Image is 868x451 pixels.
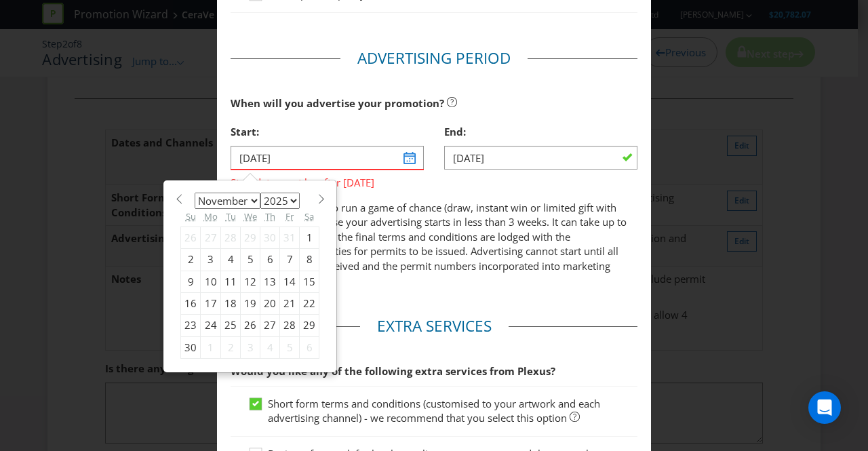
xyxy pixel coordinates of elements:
div: 5 [280,336,300,358]
abbr: Tuesday [226,210,236,222]
div: End: [444,118,637,146]
div: Start: [231,118,424,146]
div: 31 [280,227,300,248]
div: 4 [221,249,241,271]
div: 15 [300,271,319,292]
input: DD/MM/YY [231,146,424,170]
div: 20 [260,293,280,315]
div: 30 [260,227,280,248]
div: 29 [241,227,260,248]
div: 28 [280,315,300,336]
div: 4 [260,336,280,358]
div: 24 [201,315,221,336]
span: When will you advertise your promotion? [231,96,444,110]
div: 11 [221,271,241,292]
div: 27 [260,315,280,336]
div: 7 [280,249,300,271]
div: 3 [201,249,221,271]
div: 9 [181,271,201,292]
div: 12 [241,271,260,292]
div: 1 [300,227,319,248]
div: 19 [241,293,260,315]
div: 27 [201,227,221,248]
span: Would you like any of the following extra services from Plexus? [231,364,555,378]
div: 17 [201,293,221,315]
abbr: Friday [285,210,294,222]
div: 26 [181,227,201,248]
div: 28 [221,227,241,248]
abbr: Monday [204,210,218,222]
span: Start date must be after [DATE] [231,170,424,190]
div: 6 [300,336,319,358]
div: 5 [241,249,260,271]
div: 3 [241,336,260,358]
div: 16 [181,293,201,315]
input: DD/MM/YY [444,146,637,170]
abbr: Sunday [186,210,196,222]
div: 26 [241,315,260,336]
div: 23 [181,315,201,336]
abbr: Saturday [304,210,314,222]
abbr: Thursday [265,210,275,222]
div: 29 [300,315,319,336]
div: 13 [260,271,280,292]
div: 14 [280,271,300,292]
span: Short form terms and conditions (customised to your artwork and each advertising channel) - we re... [268,397,600,425]
div: 10 [201,271,221,292]
div: 2 [221,336,241,358]
div: 6 [260,249,280,271]
legend: Extra Services [360,315,509,337]
abbr: Wednesday [244,210,257,222]
div: 8 [300,249,319,271]
div: 25 [221,315,241,336]
div: 21 [280,293,300,315]
div: 22 [300,293,319,315]
div: 18 [221,293,241,315]
div: 2 [181,249,201,271]
div: 30 [181,336,201,358]
p: You may not be able to run a game of chance (draw, instant win or limited gift with purchase/offe... [231,201,637,288]
legend: Advertising Period [340,47,528,69]
div: 1 [201,336,221,358]
div: Open Intercom Messenger [808,391,841,424]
